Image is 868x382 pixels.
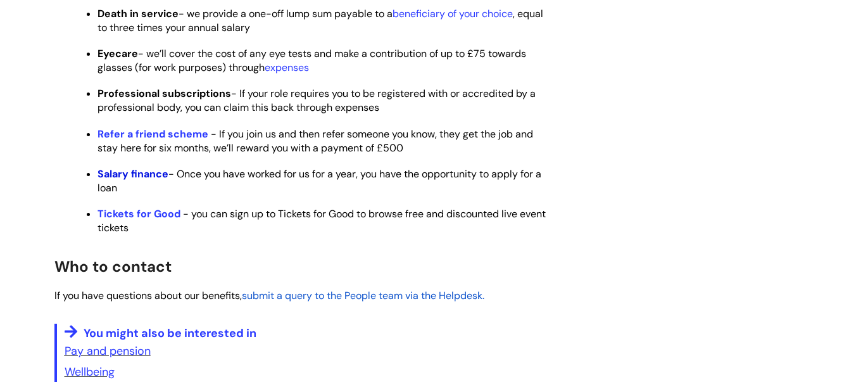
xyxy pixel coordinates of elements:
[97,127,533,155] span: - If you join us and then refer someone you know, they get the job and stay here for six months, ...
[54,289,242,302] span: If you have questions about our benefits,
[97,207,546,234] span: - you can sign up to Tickets for Good to browse free and discounted live event tickets
[97,127,208,141] a: Refer a friend scheme
[97,167,168,181] a: Salary finance
[97,47,138,60] strong: Eyecare
[65,343,151,359] a: Pay and pension
[242,288,484,303] a: submit a query to the People team via the Helpdesk.
[84,326,256,341] span: You might also be interested in
[97,7,543,34] span: - we provide a one-off lump sum payable to a , equal to three times your annual salary
[97,207,180,220] a: Tickets for Good
[97,7,179,20] strong: Death in service
[97,87,536,114] span: - If your role requires you to be registered with or accredited by a professional body, you can c...
[242,289,484,302] span: submit a query to the People team via the Helpdesk.
[97,87,231,100] strong: Professional subscriptions
[265,61,309,74] a: expenses
[97,167,541,194] span: - Once you have worked for us for a year, you have the opportunity to apply for a loan
[393,7,513,20] a: beneficiary of your choice
[65,364,115,379] a: Wellbeing
[54,257,172,276] span: Who to contact
[97,47,526,74] span: - we’ll cover the cost of any eye tests and make a contribution of up to £75 towards glasses (for...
